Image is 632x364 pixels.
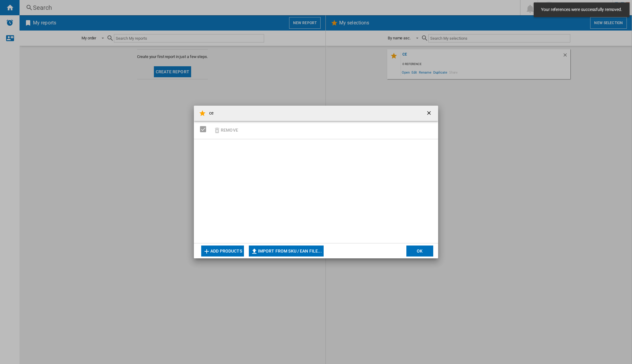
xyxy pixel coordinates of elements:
md-checkbox: SELECTIONS.EDITION_POPUP.SELECT_DESELECT [200,124,209,134]
button: Remove [212,123,240,137]
button: OK [406,246,433,257]
h4: ce [206,110,213,116]
span: Your references were successfully removed. [539,7,624,13]
md-dialog: ce Remove ... [194,106,438,258]
ng-md-icon: getI18NText('BUTTONS.CLOSE_DIALOG') [426,110,433,117]
button: getI18NText('BUTTONS.CLOSE_DIALOG') [423,107,436,119]
button: Import from SKU / EAN file... [249,246,324,257]
button: Add products [201,246,244,257]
